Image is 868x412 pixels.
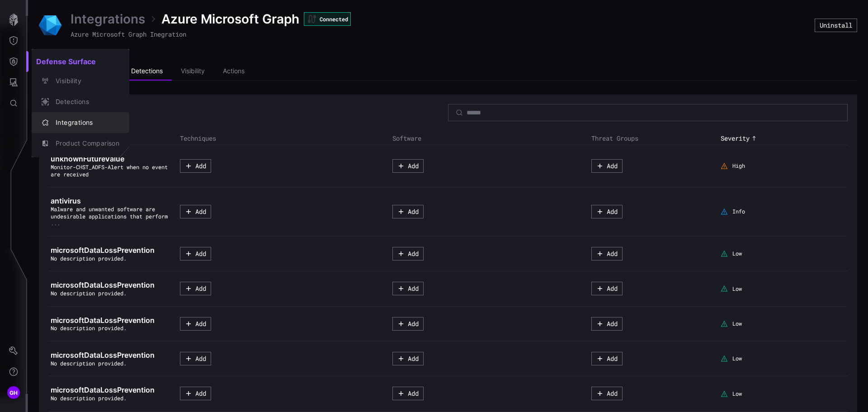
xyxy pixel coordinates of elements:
[32,112,129,133] button: Integrations
[32,71,129,91] button: Visibility
[51,117,119,128] div: Integrations
[32,52,129,71] h2: Defense Surface
[32,91,129,112] button: Detections
[32,133,129,154] button: Product Comparison
[51,138,119,149] div: Product Comparison
[51,76,119,87] div: Visibility
[51,96,119,108] div: Detections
